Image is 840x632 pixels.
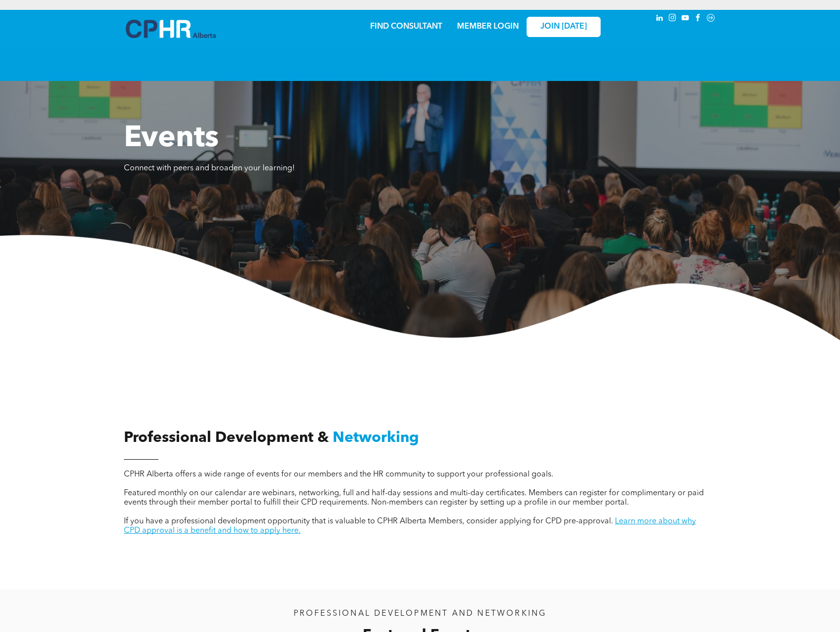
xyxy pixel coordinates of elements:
a: MEMBER LOGIN [457,23,519,31]
a: JOIN [DATE] [527,17,601,37]
span: If you have a professional development opportunity that is valuable to CPHR Alberta Members, cons... [124,517,613,525]
a: FIND CONSULTANT [370,23,442,31]
span: Networking [333,431,419,445]
span: Events [124,124,219,154]
span: Connect with peers and broaden your learning! [124,164,295,172]
a: Social network [705,12,716,26]
span: PROFESSIONAL DEVELOPMENT AND NETWORKING [294,610,547,618]
a: linkedin [654,12,665,26]
a: youtube [680,12,690,26]
a: instagram [667,12,678,26]
span: JOIN [DATE] [540,22,587,32]
span: CPHR Alberta offers a wide range of events for our members and the HR community to support your p... [124,471,553,478]
span: Featured monthly on our calendar are webinars, networking, full and half-day sessions and multi-d... [124,489,704,507]
a: Learn more about why CPD approval is a benefit and how to apply here. [124,517,696,535]
img: A blue and white logo for cp alberta [126,20,216,38]
span: Professional Development & [124,431,329,445]
a: facebook [692,12,703,26]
